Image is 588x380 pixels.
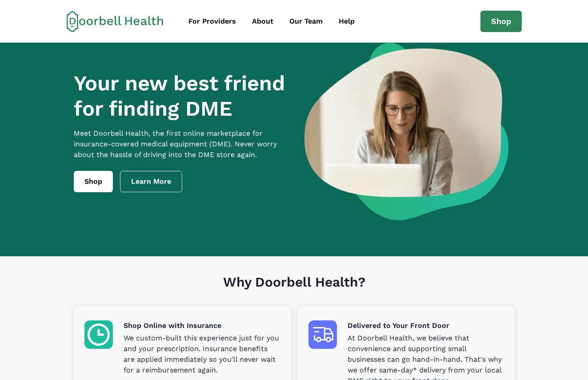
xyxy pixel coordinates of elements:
a: For Providers [181,12,243,30]
a: About [245,12,280,30]
p: We custom-built this experience just for you and your prescription. Insurance benefits are applie... [124,333,280,376]
div: Help [339,16,355,27]
a: Help [332,12,362,30]
a: Shop [480,11,522,32]
div: For Providers [188,16,236,27]
a: Learn More [120,171,182,192]
p: Delivered to Your Front Door [348,320,504,331]
div: About [252,16,273,27]
img: Delivered to Your Front Door icon [308,320,337,349]
img: Shop Online with Insurance icon [84,320,113,349]
h1: Why Doorbell Health? [74,274,515,306]
p: Meet Doorbell Health, the first online marketplace for insurance-covered medical equipment (DME).... [74,128,290,160]
img: a woman looking at a computer [304,43,508,220]
h1: Your new best friend for finding DME [74,71,290,121]
p: Shop Online with Insurance [124,320,280,331]
a: Shop [74,171,113,192]
a: Our Team [282,12,330,30]
div: Our Team [289,16,323,27]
